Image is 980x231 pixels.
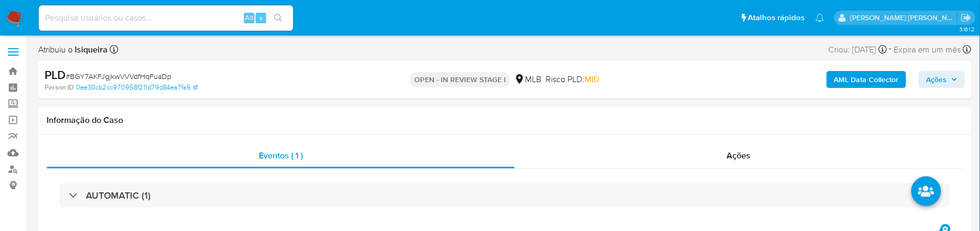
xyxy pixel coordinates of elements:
p: OPEN - IN REVIEW STAGE I [410,72,510,87]
b: lsiqueira [73,43,108,56]
button: search-icon [267,11,289,25]
button: AML Data Collector [827,71,906,88]
b: PLD [45,66,66,83]
input: Pesquise usuários ou casos... [39,11,293,25]
div: AUTOMATIC (1) [59,183,950,208]
span: - [889,42,892,57]
span: Risco PLD: [546,74,599,85]
span: Eventos ( 1 ) [259,149,303,162]
span: Alt [245,13,253,23]
span: s [259,13,262,23]
span: Ações [926,71,947,88]
b: Person ID [45,83,74,92]
button: Ações [919,71,965,88]
div: MLB [514,74,541,85]
h3: AUTOMATIC (1) [86,190,151,201]
span: # BGY7AKFJgjkwVVVdfHqFuaDp [66,71,171,82]
span: Expira em um mês [894,44,961,56]
span: Atribuiu o [38,44,108,56]
span: MID [584,73,599,85]
h1: Informação do Caso [47,115,963,126]
a: 0ee30cb2cc970958f211d79d84ea7fa5 [76,83,198,92]
a: Sair [961,12,972,23]
span: Ações [727,149,751,162]
p: leticia.siqueira@mercadolivre.com [851,13,958,23]
a: Notificações [816,13,825,22]
span: Atalhos rápidos [748,12,805,23]
div: Criou: [DATE] [829,42,887,57]
b: AML Data Collector [834,71,899,88]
